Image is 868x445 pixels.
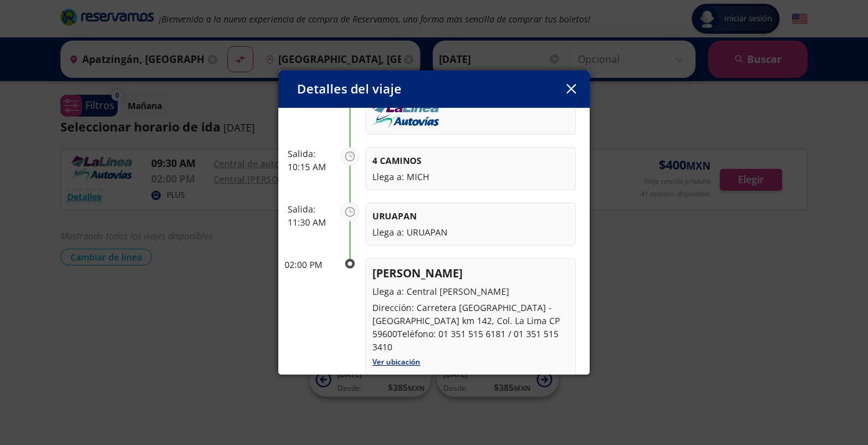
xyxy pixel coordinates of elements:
[372,285,569,298] p: Llega a: Central [PERSON_NAME]
[372,301,569,353] p: Dirección: Carretera [GEOGRAPHIC_DATA] - [GEOGRAPHIC_DATA] km 142, Col. La Lima CP 59600Teléfono:...
[288,147,334,160] p: Salida:
[288,203,334,216] p: Salida:
[372,226,569,239] p: Llega a: URUAPAN
[372,101,439,128] img: uploads_2F1614736493101-lrc074r4ha-fd05130f9173fefc76d4804dc3e1a941_2Fautovias-la-linea.png
[372,170,569,183] p: Llega a: MICH
[285,258,334,271] p: 02:00 PM
[297,80,402,98] p: Detalles del viaje
[288,160,334,173] p: 10:15 AM
[372,154,569,167] p: 4 CAMINOS
[372,265,569,282] p: [PERSON_NAME]
[372,209,569,222] p: URUAPAN
[288,216,334,229] p: 11:30 AM
[372,356,420,367] a: Ver ubicación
